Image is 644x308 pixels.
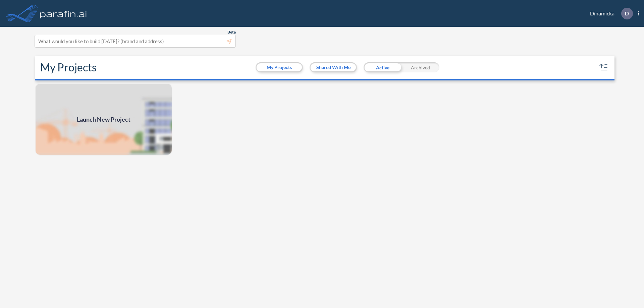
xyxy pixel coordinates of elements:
[401,62,439,72] div: Archived
[35,83,172,156] img: add
[257,63,302,71] button: My Projects
[598,62,609,73] button: sort
[77,115,130,124] span: Launch New Project
[40,61,97,74] h2: My Projects
[580,8,639,19] div: Dinamicka
[227,29,236,35] span: Beta
[364,62,401,72] div: Active
[35,83,172,156] a: Launch New Project
[625,10,629,16] p: D
[39,7,88,20] img: logo
[311,63,356,71] button: Shared With Me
